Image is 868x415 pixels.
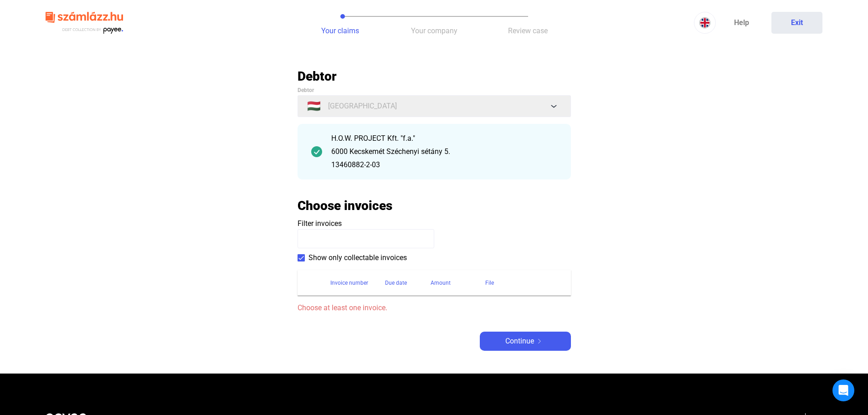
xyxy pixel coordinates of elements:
span: Your claims [321,26,359,35]
span: Show only collectable invoices [308,252,407,263]
div: Amount [431,277,485,288]
span: [GEOGRAPHIC_DATA] [328,101,397,112]
img: EN [699,17,710,28]
span: Debtor [298,87,314,93]
img: checkmark-darker-green-circle [311,146,322,157]
div: Due date [385,277,431,288]
span: Continue [505,336,534,347]
div: File [485,277,494,288]
a: Help [716,12,767,34]
img: szamlazzhu-logo [46,8,123,38]
div: 13460882-2-03 [331,159,557,170]
div: 6000 Kecskemét Széchenyi sétány 5. [331,146,557,157]
div: Due date [385,277,407,288]
button: EN [694,12,716,34]
span: Your company [411,26,457,35]
h2: Choose invoices [298,198,392,214]
span: 🇭🇺 [307,101,321,112]
div: File [485,277,560,288]
div: Amount [431,277,451,288]
button: Continuearrow-right-white [480,332,571,351]
div: Invoice number [330,277,368,288]
div: H.O.W. PROJECT Kft. "f.a." [331,133,557,144]
div: Invoice number [330,277,385,288]
span: Choose at least one invoice. [298,302,571,313]
button: Exit [771,12,822,34]
img: arrow-right-white [534,339,545,343]
span: Filter invoices [298,219,342,228]
div: Open Intercom Messenger [832,379,854,401]
span: Review case [508,26,548,35]
button: 🇭🇺[GEOGRAPHIC_DATA] [298,95,571,117]
h2: Debtor [298,68,571,84]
